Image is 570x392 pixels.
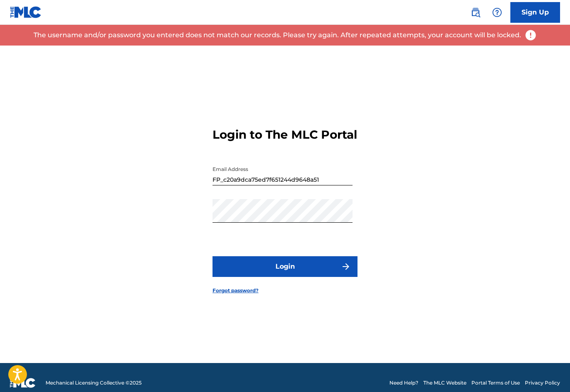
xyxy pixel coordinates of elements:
[213,256,357,277] button: Login
[510,2,560,23] a: Sign Up
[213,127,357,142] h3: Login to The MLC Portal
[524,29,537,41] img: error
[341,262,351,272] img: f7272a7cc735f4ea7f67.svg
[525,379,560,387] a: Privacy Policy
[467,4,484,21] a: Public Search
[471,379,520,387] a: Portal Terms of Use
[10,6,42,18] img: MLC Logo
[34,30,521,40] p: The username and/or password you entered does not match our records. Please try again. After repe...
[471,7,481,17] img: search
[423,379,466,387] a: The MLC Website
[213,287,258,294] a: Forgot password?
[46,379,142,387] span: Mechanical Licensing Collective © 2025
[489,4,505,21] div: Help
[492,7,502,17] img: help
[10,378,36,388] img: logo
[389,379,418,387] a: Need Help?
